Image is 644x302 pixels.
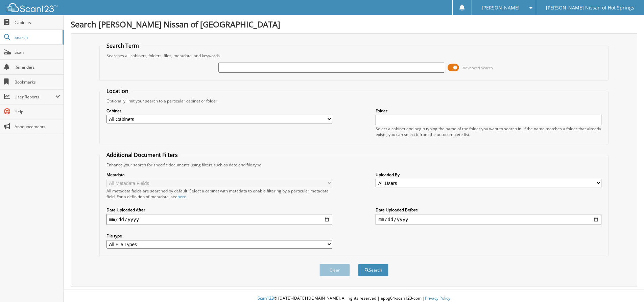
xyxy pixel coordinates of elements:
[15,94,55,100] span: User Reports
[106,172,332,178] label: Metadata
[376,126,601,137] div: Select a cabinet and begin typing the name of the folder you want to search in. If the name match...
[482,6,520,10] span: [PERSON_NAME]
[106,108,332,114] label: Cabinet
[376,108,601,114] label: Folder
[15,34,59,40] span: Search
[15,124,60,130] span: Announcements
[463,65,493,70] span: Advanced Search
[103,53,605,59] div: Searches all cabinets, folders, files, metadata, and keywords
[258,295,274,301] span: Scan123
[15,20,60,25] span: Cabinets
[7,3,57,12] img: scan123-logo-white.svg
[376,214,601,225] input: end
[319,264,350,276] button: Clear
[15,109,60,115] span: Help
[106,214,332,225] input: start
[425,295,450,301] a: Privacy Policy
[358,264,388,276] button: Search
[103,162,605,168] div: Enhance your search for specific documents using filters such as date and file type.
[15,49,60,55] span: Scan
[71,19,637,30] h1: Search [PERSON_NAME] Nissan of [GEOGRAPHIC_DATA]
[103,42,142,49] legend: Search Term
[376,207,601,213] label: Date Uploaded Before
[106,188,332,200] div: All metadata fields are searched by default. Select a cabinet with metadata to enable filtering b...
[177,194,186,200] a: here
[103,87,132,95] legend: Location
[15,79,60,85] span: Bookmarks
[376,172,601,178] label: Uploaded By
[103,98,605,104] div: Optionally limit your search to a particular cabinet or folder
[546,6,634,10] span: [PERSON_NAME] Nissan of Hot Springs
[15,64,60,70] span: Reminders
[103,151,181,159] legend: Additional Document Filters
[106,233,332,239] label: File type
[106,207,332,213] label: Date Uploaded After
